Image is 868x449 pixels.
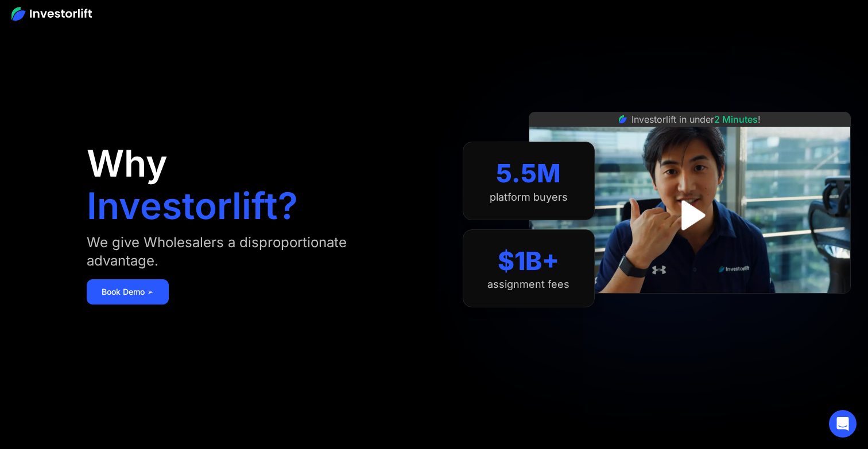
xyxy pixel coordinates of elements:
a: Book Demo ➢ [87,279,169,304]
h1: Investorlift? [87,188,298,224]
div: We give Wholesalers a disproportionate advantage. [87,233,399,270]
div: assignment fees [487,278,569,291]
div: Open Intercom Messenger [829,410,857,438]
div: Investorlift in under ! [631,112,761,126]
div: $1B+ [498,246,559,276]
a: open lightbox [664,190,715,241]
span: 2 Minutes [714,114,758,125]
h1: Why [87,145,168,182]
div: platform buyers [490,191,568,204]
div: 5.5M [496,158,561,189]
iframe: Customer reviews powered by Trustpilot [603,299,776,313]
